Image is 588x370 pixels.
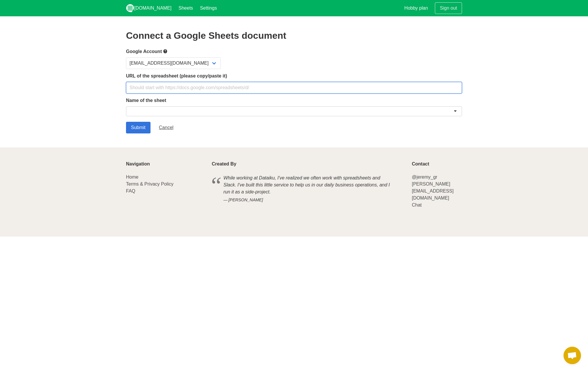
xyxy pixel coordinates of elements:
[212,161,405,167] p: Created By
[126,122,150,133] input: Submit
[154,122,178,133] a: Cancel
[412,202,422,207] a: Chat
[563,347,581,364] div: Open chat
[126,182,174,186] a: Terms & Privacy Policy
[212,174,405,204] blockquote: While working at Dataiku, I've realized we often work with spreadsheets and Slack. I've built thi...
[126,175,139,179] a: Home
[223,197,393,203] cite: [PERSON_NAME]
[126,188,135,193] a: FAQ
[435,2,462,14] a: Sign out
[126,97,462,104] label: Name of the sheet
[126,161,205,167] p: Navigation
[126,30,462,41] h2: Connect a Google Sheets document
[412,175,437,179] a: @jeremy_gr
[126,82,462,94] input: Should start with https://docs.google.com/spreadsheets/d/
[412,182,454,200] a: [PERSON_NAME][EMAIL_ADDRESS][DOMAIN_NAME]
[126,4,134,12] img: logo_v2_white.png
[126,73,462,80] label: URL of the spreadsheet (please copy/paste it)
[412,161,462,167] p: Contact
[126,48,462,55] label: Google Account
